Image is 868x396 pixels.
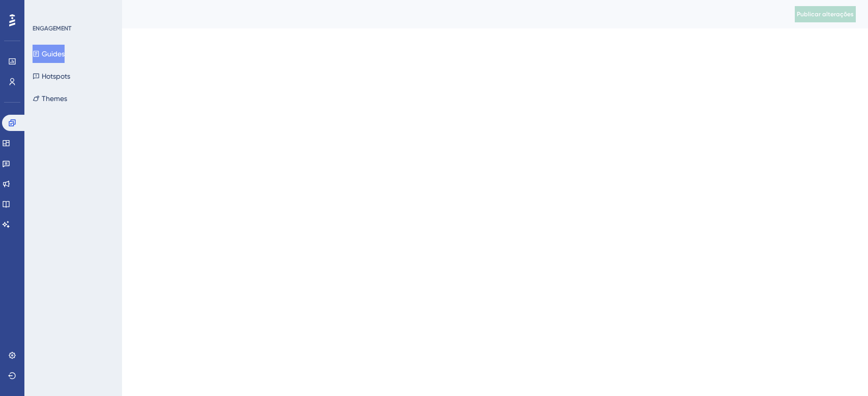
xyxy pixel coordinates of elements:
div: ENGAGEMENT [33,24,71,32]
button: Themes [33,89,67,108]
font: Publicar alterações [797,11,854,18]
button: Guides [33,45,65,63]
button: Publicar alterações [795,6,856,22]
button: Hotspots [33,67,70,85]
